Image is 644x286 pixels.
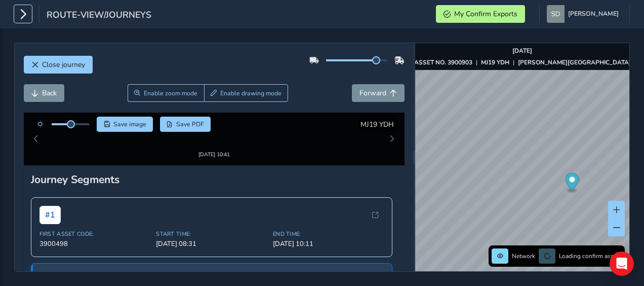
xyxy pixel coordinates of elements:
span: End Time: [273,221,384,229]
button: Draw [204,84,289,102]
span: Save PDF [176,120,204,128]
strong: [PERSON_NAME][GEOGRAPHIC_DATA] [518,58,631,66]
span: [DATE] 10:11 [273,230,384,239]
button: Zoom [128,84,204,102]
strong: ASSET NO. 3900903 [414,58,472,66]
span: 3900498 [39,230,150,239]
img: diamond-layout [547,5,565,23]
button: Save [97,117,153,132]
span: First Asset Code: [39,221,150,229]
button: PDF [160,117,211,132]
span: Enable zoom mode [144,89,197,97]
span: Current [66,266,100,278]
div: Journey Segments [31,163,397,177]
span: Close journey [42,60,85,69]
strong: MJ19 YDH [481,58,509,66]
span: [DATE] 08:31 [156,230,267,239]
span: Start Time: [156,221,267,229]
button: Forward [352,84,405,102]
div: | | [414,58,631,66]
span: route-view/journeys [47,9,151,23]
span: # 2 [39,263,61,281]
div: Map marker [566,173,579,194]
span: Save image [113,120,146,128]
span: [PERSON_NAME] [568,5,619,23]
img: Thumbnail frame [183,128,245,137]
span: Network [512,252,535,260]
span: Forward [359,88,386,98]
span: Back [42,88,57,98]
div: Open Intercom Messenger [610,252,634,276]
button: [PERSON_NAME] [547,5,622,23]
button: Close journey [24,56,93,74]
span: Enable drawing mode [220,89,281,97]
span: # 1 [39,197,61,215]
button: My Confirm Exports [436,5,525,23]
span: MJ19 YDH [360,120,394,129]
span: Loading confirm assets [559,252,622,260]
span: My Confirm Exports [454,9,517,19]
button: Back [24,84,64,102]
strong: [DATE] [512,47,532,55]
div: [DATE] 10:41 [183,137,245,145]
